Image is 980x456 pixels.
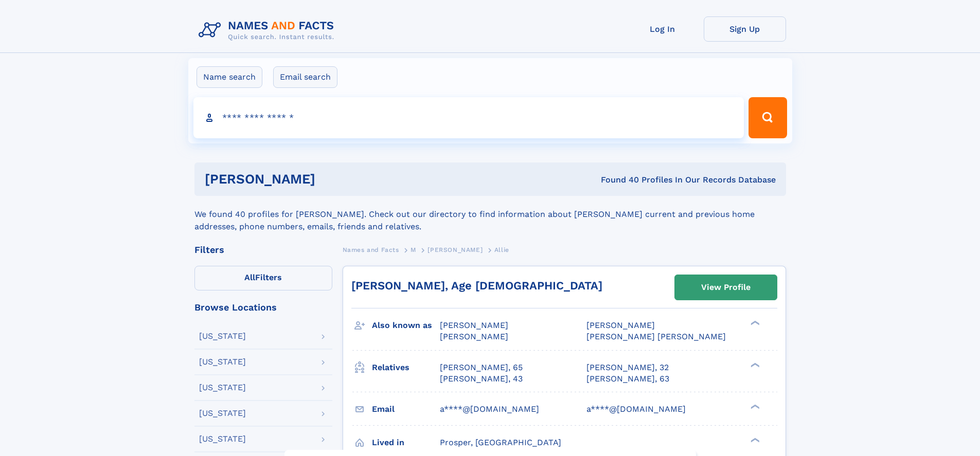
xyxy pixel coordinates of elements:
span: Allie [494,246,509,253]
a: [PERSON_NAME], 63 [586,373,669,385]
div: ❯ [748,361,760,368]
button: Search Button [749,97,787,138]
div: [US_STATE] [199,332,246,340]
a: Names and Facts [343,243,399,256]
span: [PERSON_NAME] [427,246,483,253]
div: [US_STATE] [199,358,246,366]
h3: Lived in [372,434,440,451]
div: ❯ [748,403,760,410]
a: Log In [621,16,704,42]
div: Found 40 Profiles In Our Records Database [458,174,776,186]
h1: [PERSON_NAME] [205,173,458,186]
input: search input [193,97,744,138]
h3: Relatives [372,359,440,376]
label: Email search [273,66,337,88]
h3: Also known as [372,317,440,334]
div: [US_STATE] [199,435,246,443]
span: M [411,246,416,253]
a: [PERSON_NAME], 32 [586,362,669,373]
div: [US_STATE] [199,409,246,417]
div: [US_STATE] [199,384,246,392]
a: Sign Up [704,16,786,42]
h3: Email [372,400,440,418]
label: Filters [194,266,332,290]
span: All [244,272,255,282]
span: [PERSON_NAME] [586,320,655,330]
a: View Profile [675,275,777,300]
a: [PERSON_NAME], Age [DEMOGRAPHIC_DATA] [351,279,602,292]
div: Browse Locations [194,303,332,312]
span: [PERSON_NAME] [440,320,508,330]
span: [PERSON_NAME] [PERSON_NAME] [586,332,726,341]
a: [PERSON_NAME], 65 [440,362,523,373]
span: [PERSON_NAME] [440,332,508,341]
a: M [411,243,416,256]
div: ❯ [748,436,760,443]
div: View Profile [701,276,751,299]
div: Filters [194,245,332,254]
span: Prosper, [GEOGRAPHIC_DATA] [440,437,561,447]
a: [PERSON_NAME], 43 [440,373,523,385]
div: We found 40 profiles for [PERSON_NAME]. Check out our directory to find information about [PERSON... [194,196,786,233]
a: [PERSON_NAME] [427,243,483,256]
label: Name search [197,66,262,88]
img: Logo Names and Facts [194,16,343,44]
div: ❯ [748,320,760,326]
